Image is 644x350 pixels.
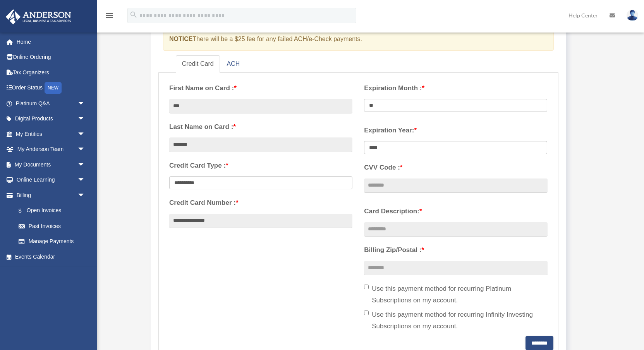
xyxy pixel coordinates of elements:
[364,206,547,217] label: Card Description:
[105,14,114,20] a: menu
[176,55,220,73] a: Credit Card
[627,10,638,21] img: User Pic
[364,309,547,332] label: Use this payment method for recurring Infinity Investing Subscriptions on my account.
[169,82,352,94] label: First Name on Card :
[169,197,352,209] label: Credit Card Number :
[5,111,97,127] a: Digital Productsarrow_drop_down
[77,172,93,188] span: arrow_drop_down
[5,34,97,50] a: Home
[5,157,97,172] a: My Documentsarrow_drop_down
[5,187,97,203] a: Billingarrow_drop_down
[5,80,97,96] a: Order StatusNEW
[364,82,547,94] label: Expiration Month :
[364,283,547,306] label: Use this payment method for recurring Platinum Subscriptions on my account.
[5,65,97,80] a: Tax Organizers
[105,11,114,20] i: menu
[5,96,97,111] a: Platinum Q&Aarrow_drop_down
[364,162,547,173] label: CVV Code :
[364,311,369,315] input: Use this payment method for recurring Infinity Investing Subscriptions on my account.
[5,249,97,264] a: Events Calendar
[3,9,74,24] img: Anderson Advisors Platinum Portal
[169,36,192,42] strong: NOTICE
[77,157,93,173] span: arrow_drop_down
[77,126,93,142] span: arrow_drop_down
[169,121,352,133] label: Last Name on Card :
[11,218,97,234] a: Past Invoices
[77,111,93,127] span: arrow_drop_down
[11,203,97,219] a: $Open Invoices
[364,125,547,136] label: Expiration Year:
[5,126,97,142] a: My Entitiesarrow_drop_down
[169,34,540,45] p: There will be a $25 fee for any failed ACH/e-Check payments.
[5,142,97,157] a: My Anderson Teamarrow_drop_down
[221,55,246,73] a: ACH
[45,82,62,94] div: NEW
[77,96,93,112] span: arrow_drop_down
[129,10,138,19] i: search
[5,50,97,65] a: Online Ordering
[23,206,27,216] span: $
[77,187,93,203] span: arrow_drop_down
[5,172,97,188] a: Online Learningarrow_drop_down
[169,160,352,172] label: Credit Card Type :
[77,142,93,158] span: arrow_drop_down
[364,285,369,289] input: Use this payment method for recurring Platinum Subscriptions on my account.
[364,244,547,256] label: Billing Zip/Postal :
[11,234,93,249] a: Manage Payments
